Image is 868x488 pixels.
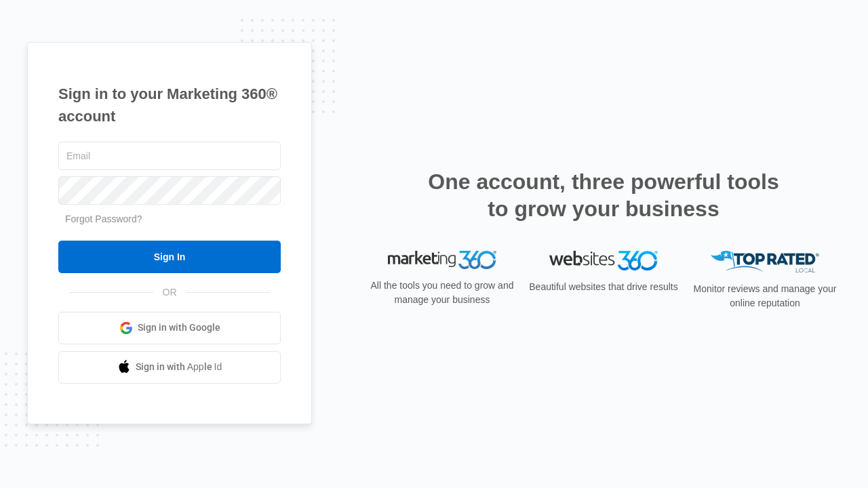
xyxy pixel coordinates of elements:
[58,83,281,127] h1: Sign in to your Marketing 360® account
[424,168,783,222] h2: One account, three powerful tools to grow your business
[689,282,841,310] p: Monitor reviews and manage your online reputation
[366,279,518,307] p: All the tools you need to grow and manage your business
[549,251,658,270] img: Websites 360
[528,280,679,294] p: Beautiful websites that drive results
[58,351,281,384] a: Sign in with Apple Id
[153,285,186,300] span: OR
[388,251,496,270] img: Marketing 360
[711,251,819,273] img: Top Rated Local
[138,321,220,335] span: Sign in with Google
[58,241,281,273] input: Sign In
[136,360,222,374] span: Sign in with Apple Id
[58,312,281,344] a: Sign in with Google
[58,142,281,170] input: Email
[65,213,142,224] a: Forgot Password?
